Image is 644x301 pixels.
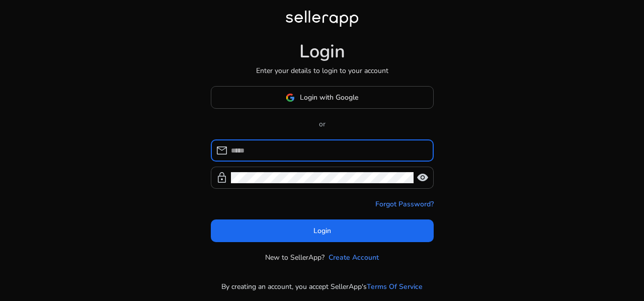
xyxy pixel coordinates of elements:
p: New to SellerApp? [265,252,325,263]
button: Login [211,219,434,242]
h1: Login [299,41,345,62]
p: Enter your details to login to your account [256,65,388,76]
span: visibility [417,172,429,184]
span: lock [216,172,228,184]
span: Login with Google [300,92,358,103]
a: Terms Of Service [367,281,423,292]
a: Create Account [329,252,379,263]
p: or [211,119,434,129]
span: Login [313,225,331,236]
button: Login with Google [211,86,434,109]
a: Forgot Password? [375,199,434,209]
span: mail [216,144,228,157]
img: google-logo.svg [286,93,295,102]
